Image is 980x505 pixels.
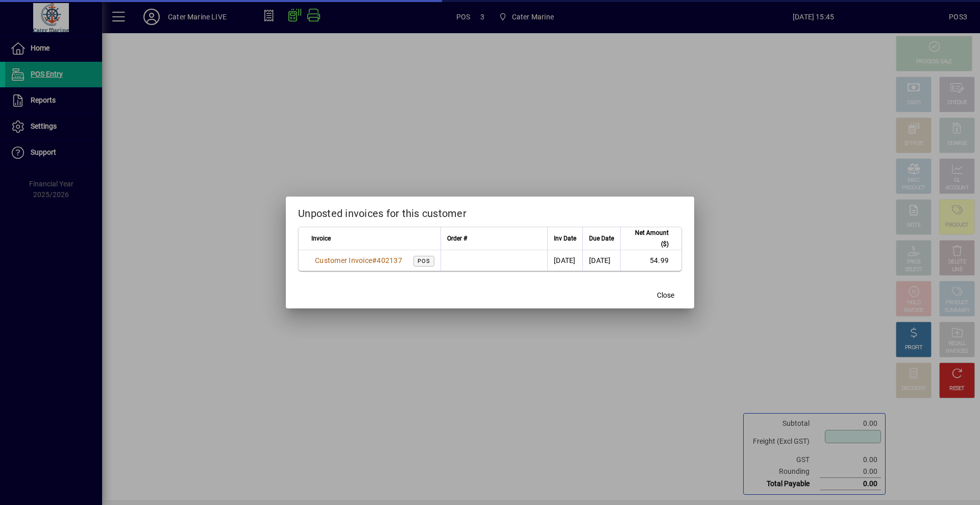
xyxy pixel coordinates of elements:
[311,255,406,266] a: Customer Invoice#402137
[447,233,467,244] span: Order #
[547,250,582,271] td: [DATE]
[377,256,402,264] span: 402137
[589,233,614,244] span: Due Date
[582,250,620,271] td: [DATE]
[311,233,331,244] span: Invoice
[315,256,372,264] span: Customer Invoice
[620,250,681,271] td: 54.99
[372,256,377,264] span: #
[286,197,694,226] h2: Unposted invoices for this customer
[649,286,682,304] button: Close
[418,258,430,264] span: POS
[657,290,674,301] span: Close
[554,233,576,244] span: Inv Date
[627,227,669,250] span: Net Amount ($)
